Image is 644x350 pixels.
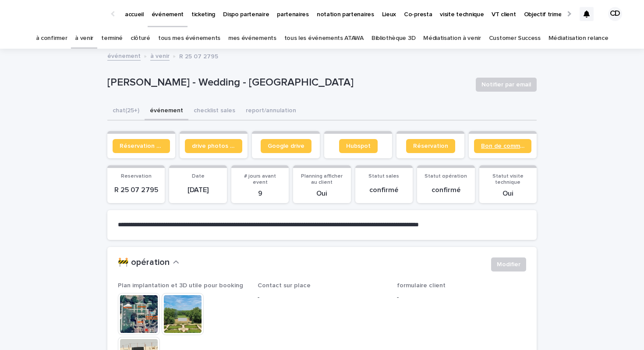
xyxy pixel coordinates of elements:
[179,51,218,61] p: R 25 07 2795
[174,186,221,194] p: [DATE]
[18,5,103,23] img: Ls34BcGeRexTGTNfXpUC
[261,139,311,153] a: Google drive
[361,186,407,194] p: confirmé
[548,28,609,49] a: Médiatisation relance
[485,189,531,198] p: Oui
[118,282,243,289] span: Plan implantation et 3D utile pour booking
[492,174,524,185] span: Statut visite technique
[121,174,152,179] span: Reservation
[107,102,145,121] button: chat (25+)
[158,28,220,49] a: tous mes événements
[489,28,541,49] a: Customer Success
[406,139,455,153] a: Réservation
[113,139,170,153] a: Réservation client
[372,28,415,49] a: Bibliothèque 3D
[192,174,205,179] span: Date
[244,174,276,185] span: # jours avant event
[368,174,399,179] span: Statut sales
[346,143,371,149] span: Hubspot
[101,28,123,49] a: terminé
[258,282,311,289] span: Contact sur place
[422,186,469,194] p: confirmé
[268,143,304,149] span: Google drive
[145,102,188,121] button: événement
[192,143,235,149] span: drive photos coordinateur
[237,189,283,198] p: 9
[608,7,622,21] div: CD
[397,293,526,302] p: -
[339,139,378,153] a: Hubspot
[185,139,242,153] a: drive photos coordinateur
[284,28,364,49] a: tous les événements ATAWA
[413,143,448,149] span: Réservation
[120,143,163,149] span: Réservation client
[150,50,170,61] a: à venir
[476,78,537,92] button: Notifier par email
[474,139,531,153] a: Bon de commande
[301,174,343,185] span: Planning afficher au client
[491,257,526,271] button: Modifier
[423,28,481,49] a: Médiatisation à venir
[397,282,446,289] span: formulaire client
[107,76,469,89] p: [PERSON_NAME] - Wedding - [GEOGRAPHIC_DATA]
[298,189,345,198] p: Oui
[36,28,67,49] a: à confirmer
[481,143,524,149] span: Bon de commande
[497,260,520,269] span: Modifier
[258,293,387,302] p: -
[425,174,467,179] span: Statut opération
[188,102,241,121] button: checklist sales
[118,257,170,268] h2: 🚧 opération
[228,28,276,49] a: mes événements
[241,102,301,121] button: report/annulation
[75,28,93,49] a: à venir
[131,28,150,49] a: clôturé
[481,80,531,89] span: Notifier par email
[107,50,141,61] a: événement
[118,257,179,268] button: 🚧 opération
[113,186,159,194] p: R 25 07 2795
